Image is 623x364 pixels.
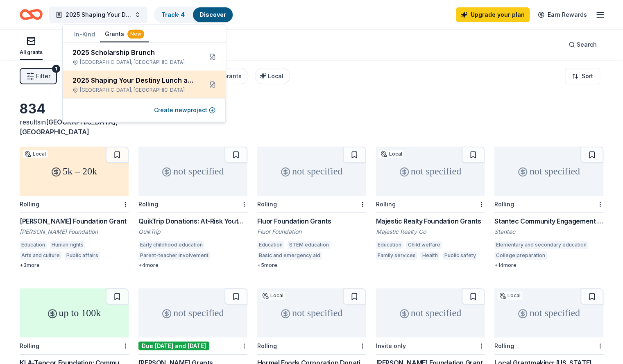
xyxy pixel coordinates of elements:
div: Early childhood education [138,241,204,249]
div: QuikTrip Donations: At-Risk Youth and Early Childhood Education [138,216,247,226]
div: not specified [138,288,247,337]
div: [PERSON_NAME] Foundation [20,228,129,236]
div: Arts and culture [20,251,61,260]
div: results [20,117,129,137]
button: Create newproject [154,105,215,115]
div: QuikTrip [138,228,247,236]
div: Public affairs [65,251,100,260]
div: not specified [494,288,603,337]
a: Earn Rewards [533,7,592,22]
div: Education [376,241,403,249]
div: not specified [257,288,366,337]
div: Rolling [138,201,158,208]
div: Elementary and secondary education [494,241,588,249]
div: Majestic Realty Foundation Grants [376,216,485,226]
div: not specified [257,147,366,196]
div: [GEOGRAPHIC_DATA], [GEOGRAPHIC_DATA] [72,87,196,93]
div: Local [23,150,48,158]
div: Local [498,292,522,300]
div: + 4 more [138,262,247,269]
div: Education [20,241,47,249]
div: Due [DATE] and [DATE] [138,341,209,350]
div: Human rights [50,241,85,249]
a: not specifiedRollingQuikTrip Donations: At-Risk Youth and Early Childhood EducationQuikTripEarly ... [138,147,247,269]
div: New [127,29,144,38]
div: Child welfare [406,241,442,249]
div: Stantec Community Engagement Grant [494,216,603,226]
div: All grants [20,49,43,56]
span: Sort [582,71,593,81]
button: Grants [100,27,149,42]
div: not specified [376,147,485,196]
button: In-Kind [69,27,100,42]
div: Local [261,292,285,300]
div: 5k – 20k [20,147,129,196]
button: Sort [565,68,600,84]
div: STEM education [288,241,331,249]
div: 1 [52,65,60,73]
a: Track· 4 [161,11,185,18]
button: Search [562,36,603,53]
a: Upgrade your plan [456,7,530,22]
div: not specified [376,288,485,337]
div: + 5 more [257,262,366,269]
a: not specifiedLocalRollingMajestic Realty Foundation GrantsMajestic Realty CoEducationChild welfar... [376,147,485,262]
div: 2025 Shaping Your Destiny Lunch and Learn [72,75,196,85]
div: Stantec [494,228,603,236]
a: not specifiedRollingStantec Community Engagement GrantStantecElementary and secondary educationCo... [494,147,603,269]
div: College preparation [494,251,547,260]
div: Rolling [20,342,39,349]
div: Fluor Foundation Grants [257,216,366,226]
div: Health [420,251,439,260]
div: Rolling [257,201,277,208]
div: not specified [494,147,603,196]
div: Rolling [376,201,395,208]
span: Local [268,72,283,79]
div: + 3 more [20,262,129,269]
a: Home [20,5,43,24]
span: Search [577,40,597,50]
div: Rolling [494,342,514,349]
div: Rolling [494,201,514,208]
div: Parent-teacher involvement [138,251,210,260]
span: Filter [36,71,50,81]
div: Public safety [442,251,477,260]
button: 2025 Shaping Your Destiny Lunch and Learn [49,7,147,23]
div: 834 [20,101,129,117]
div: [PERSON_NAME] Foundation Grant [20,216,129,226]
button: Filter1 [20,68,57,84]
div: Majestic Realty Co [376,228,485,236]
div: Basic and emergency aid [257,251,322,260]
a: 5k – 20kLocalRolling[PERSON_NAME] Foundation Grant[PERSON_NAME] FoundationEducationHuman rightsAr... [20,147,129,269]
div: not specified [138,147,247,196]
div: Education [257,241,284,249]
div: Family services [376,251,417,260]
button: Track· 4Discover [154,7,233,23]
button: All grants [20,33,43,60]
div: + 14 more [494,262,603,269]
a: Discover [199,11,226,18]
div: up to 100k [20,288,129,337]
div: Rolling [20,201,39,208]
div: Fluor Foundation [257,228,366,236]
a: not specifiedRollingFluor Foundation GrantsFluor FoundationEducationSTEM educationBasic and emerg... [257,147,366,269]
span: 2025 Shaping Your Destiny Lunch and Learn [66,10,131,20]
div: Rolling [257,342,277,349]
div: 2025 Scholarship Brunch [72,47,196,57]
div: Local [379,150,403,158]
div: [GEOGRAPHIC_DATA], [GEOGRAPHIC_DATA] [72,59,196,66]
div: Invite only [376,342,406,349]
button: Local [255,68,290,84]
